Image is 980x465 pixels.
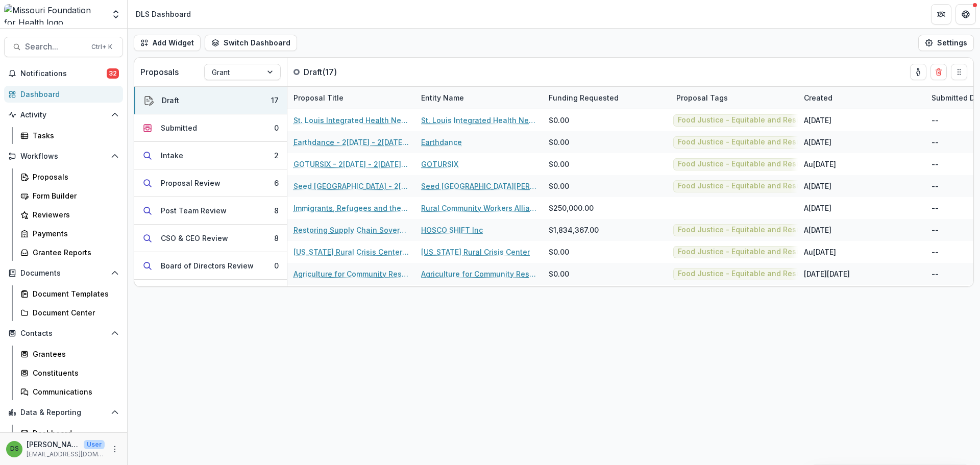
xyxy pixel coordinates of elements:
span: Notifications [20,69,107,78]
a: Dashboard [16,425,123,442]
p: Draft ( 17 ) [304,66,380,78]
div: Dashboard [20,89,115,100]
div: Proposal Tags [670,87,798,109]
div: 8 [274,233,279,243]
a: Constituents [16,364,123,381]
div: Form Builder [33,190,115,201]
div: A[DATE] [804,225,831,235]
div: Entity Name [415,92,470,103]
div: Proposal Title [287,87,415,109]
span: $0.00 [549,159,569,169]
div: [DATE][DATE] [804,268,850,279]
div: Entity Name [415,87,543,109]
p: [PERSON_NAME] [27,439,80,450]
button: Switch Dashboard [205,35,297,51]
div: A[DATE] [804,137,831,148]
a: HOSCO SHIFT Inc [421,225,483,235]
button: CSO & CEO Review8 [134,225,287,252]
a: GOTURSIX - 2[DATE] - 2[DATE] Seeding Equitable and Sustainable Food Systems [293,159,409,169]
button: Board of Directors Review0 [134,252,287,280]
div: DLS Dashboard [136,9,191,19]
button: Open Contacts [4,325,123,341]
span: Workflows [20,152,107,161]
div: Dashboard [33,428,115,438]
nav: breadcrumb [132,7,195,21]
div: Created [798,92,839,103]
div: Draft [162,95,179,106]
a: Proposals [16,168,123,185]
div: Submitted [161,123,197,133]
div: Communications [33,386,115,397]
a: Document Templates [16,285,123,302]
a: Grantee Reports [16,244,123,261]
div: Grantee Reports [33,247,115,258]
a: St. Louis Integrated Health Network - [DATE] - [DATE] Seeding Equitable and Sustainable Food Systems [293,115,409,126]
span: Search... [25,42,85,52]
div: Deena Lauver Scotti [10,446,19,452]
span: $0.00 [549,268,569,279]
div: Tasks [33,130,115,141]
a: [US_STATE] Rural Crisis Center [421,247,530,257]
p: [EMAIL_ADDRESS][DOMAIN_NAME] [27,450,105,459]
span: Data & Reporting [20,408,107,417]
a: Earthdance [421,137,462,148]
a: Communications [16,383,123,400]
a: Tasks [16,127,123,144]
a: Rural Community Workers Alliance [421,203,536,213]
a: Restoring Supply Chain Sovereignty, Food Justice, and Intergenerational Wealth for the Descendant... [293,225,409,235]
a: Agriculture for Community Restoration Economic Justice & Sustainability [421,268,536,279]
button: Partners [931,4,951,25]
button: Intake2 [134,142,287,169]
div: Proposals [33,172,115,182]
span: $250,000.00 [549,203,594,213]
img: Missouri Foundation for Health logo [4,4,105,25]
button: Get Help [955,4,976,25]
button: Draft17 [134,87,287,114]
div: 0 [274,123,279,133]
div: Document Center [33,307,115,318]
span: $0.00 [549,137,569,148]
div: 17 [271,95,279,106]
a: Dashboard [4,86,123,103]
p: Proposals [140,66,179,78]
span: $0.00 [549,181,569,191]
div: -- [932,115,939,126]
a: Payments [16,225,123,242]
button: Drag [951,64,967,80]
div: Intake [161,150,183,161]
div: Funding Requested [543,87,670,109]
div: Grantees [33,349,115,359]
a: Reviewers [16,206,123,223]
div: Board of Directors Review [161,260,254,271]
button: More [109,443,121,455]
span: Activity [20,111,107,119]
div: 0 [274,260,279,271]
a: Immigrants, Refugees and the Food Chain Supply in [GEOGRAPHIC_DATA]. [293,203,409,213]
button: Open Workflows [4,148,123,164]
div: A[DATE] [804,115,831,126]
button: Open Activity [4,107,123,123]
button: Open Documents [4,265,123,281]
div: Payments [33,228,115,239]
div: Reviewers [33,209,115,220]
div: Funding Requested [543,92,625,103]
div: Created [798,87,925,109]
div: 6 [274,178,279,188]
div: Au[DATE] [804,247,836,257]
button: Proposal Review6 [134,169,287,197]
span: $0.00 [549,247,569,257]
button: toggle-assigned-to-me [910,64,926,80]
a: GOTURSIX [421,159,458,169]
span: $1,834,367.00 [549,225,599,235]
button: Delete card [930,64,947,80]
div: -- [932,203,939,213]
div: -- [932,247,939,257]
a: Form Builder [16,187,123,204]
div: -- [932,137,939,148]
button: Add Widget [134,35,201,51]
span: 32 [107,68,119,79]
